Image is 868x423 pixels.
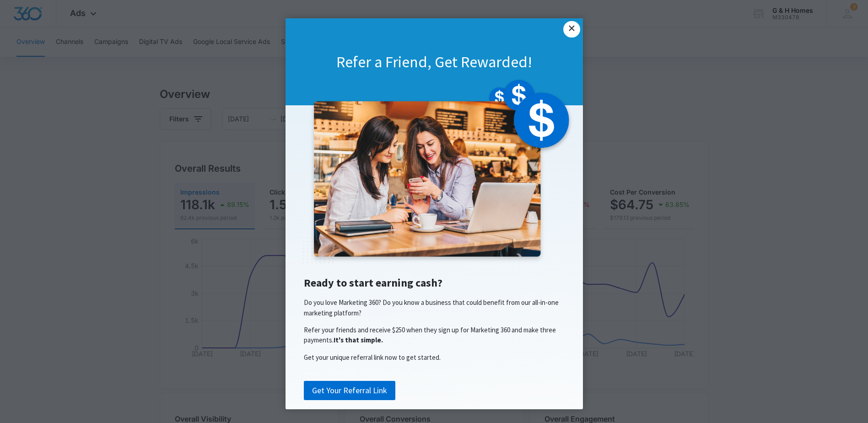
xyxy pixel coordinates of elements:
[563,21,580,38] a: Close modal
[304,276,442,290] span: Ready to start earning cash?
[304,353,441,362] span: Get your unique referral link now to get started.
[304,325,556,344] span: Refer your friends and receive $250 when they sign up for Marketing 360 and make three payments.
[304,298,559,317] span: Do you love Marketing 360? Do you know a business that could benefit from our all-in-one marketin...
[334,336,383,344] span: It's that simple.
[304,381,395,400] a: Get Your Referral Link
[286,52,583,72] h1: Refer a Friend, Get Rewarded!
